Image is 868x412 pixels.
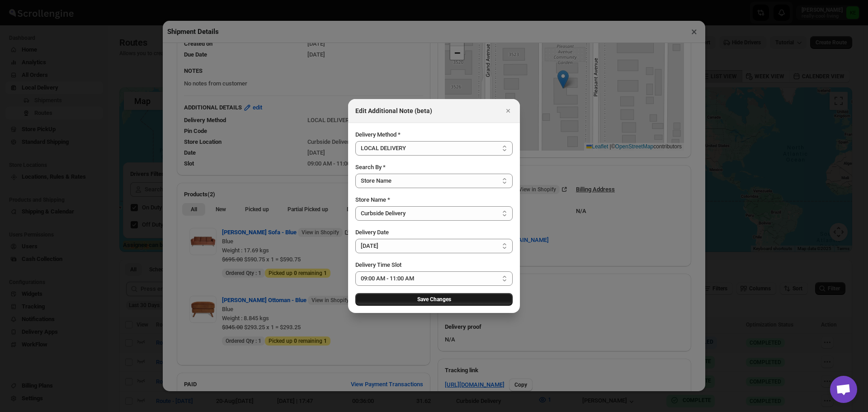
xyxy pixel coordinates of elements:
[355,293,513,306] button: Save Changes
[355,131,401,138] span: Delivery Method *
[830,376,857,403] a: Open chat
[355,106,432,115] h2: Edit Additional Note (beta)
[502,104,514,117] button: Close
[355,261,401,268] span: Delivery Time Slot
[355,196,390,203] span: Store Name *
[355,164,386,170] span: Search By *
[417,296,451,303] span: Save Changes
[355,229,389,236] span: Delivery Date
